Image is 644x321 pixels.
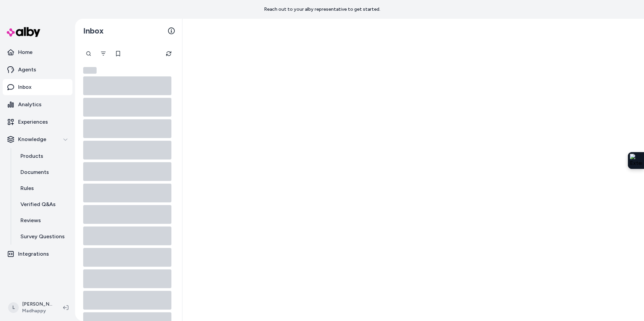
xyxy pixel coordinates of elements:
a: Documents [14,164,72,180]
a: Products [14,148,72,164]
a: Integrations [3,246,72,262]
a: Inbox [3,79,72,95]
a: Rules [14,180,72,196]
p: Experiences [18,118,48,126]
h2: Inbox [83,26,104,36]
img: alby Logo [7,27,40,37]
img: Extension Icon [630,154,642,167]
p: Documents [20,168,49,176]
a: Home [3,44,72,60]
a: Analytics [3,97,72,113]
p: Home [18,48,33,56]
p: Integrations [18,250,49,258]
p: Reviews [20,216,41,224]
a: Verified Q&As [14,196,72,212]
p: Inbox [18,83,32,91]
a: Survey Questions [14,229,72,245]
p: Survey Questions [20,233,65,241]
a: Agents [3,62,72,78]
a: Experiences [3,114,72,130]
p: Knowledge [18,135,46,143]
p: Reach out to your alby representative to get started. [264,6,380,13]
p: Verified Q&As [20,200,56,208]
span: Madhappy [22,308,52,314]
a: Reviews [14,212,72,229]
p: Products [20,152,43,160]
button: Refresh [162,47,175,60]
button: Filter [97,47,110,60]
p: [PERSON_NAME] [22,301,52,308]
button: L[PERSON_NAME]Madhappy [4,297,58,318]
p: Agents [18,66,36,74]
button: Knowledge [3,131,72,147]
p: Analytics [18,101,42,109]
p: Rules [20,184,34,192]
span: L [8,302,19,313]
